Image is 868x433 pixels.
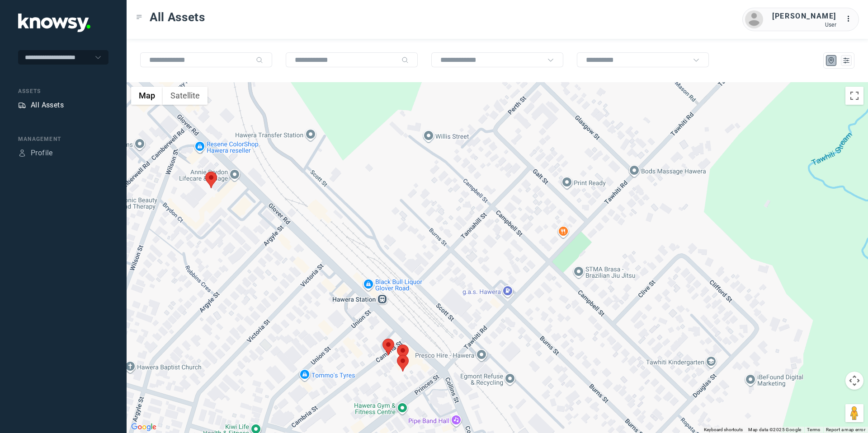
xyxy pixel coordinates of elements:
button: Toggle fullscreen view [845,87,863,105]
div: [PERSON_NAME] [772,11,836,22]
img: Application Logo [18,14,90,32]
div: List [842,56,850,65]
div: Management [18,135,108,143]
div: Profile [31,148,53,158]
div: Map [827,56,835,65]
span: All Assets [150,9,205,25]
div: Profile [18,149,26,157]
a: Report a map error [826,427,865,432]
div: All Assets [31,100,64,111]
div: : [845,14,856,24]
span: Map data ©2025 Google [748,427,801,432]
div: User [772,22,836,28]
button: Show street map [131,87,163,105]
a: Terms (opens in new tab) [807,427,821,432]
button: Drag Pegman onto the map to open Street View [845,404,863,422]
a: Open this area in Google Maps (opens a new window) [129,421,159,433]
button: Show satellite imagery [163,87,208,105]
tspan: ... [846,15,855,22]
div: Assets [18,87,108,95]
div: Toggle Menu [136,14,142,20]
button: Map camera controls [845,372,863,390]
a: ProfileProfile [18,148,53,158]
div: Search [401,56,409,64]
img: Google [129,421,159,433]
img: avatar.png [745,10,763,28]
div: : [845,14,856,26]
div: Search [256,56,263,64]
div: Assets [18,101,26,109]
a: AssetsAll Assets [18,100,64,111]
button: Keyboard shortcuts [704,427,743,433]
